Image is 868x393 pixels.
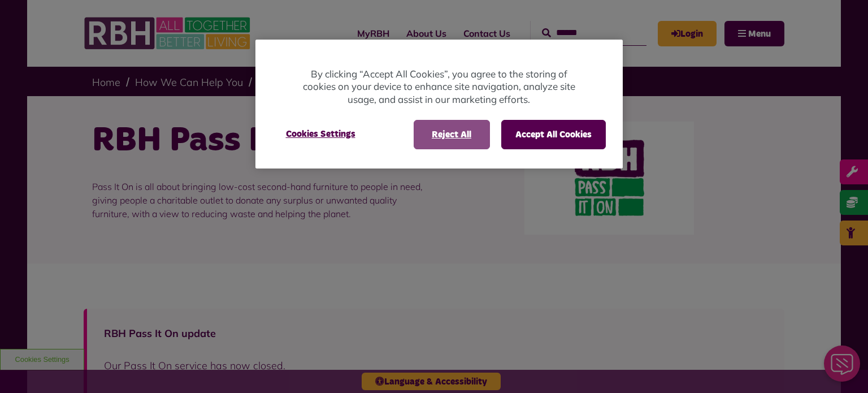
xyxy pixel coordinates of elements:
[414,120,490,149] button: Reject All
[255,40,623,169] div: Cookie banner
[501,120,606,149] button: Accept All Cookies
[272,120,369,148] button: Cookies Settings
[7,3,43,40] div: Close Web Assistant
[255,40,623,169] div: Privacy
[301,68,578,106] p: By clicking “Accept All Cookies”, you agree to the storing of cookies on your device to enhance s...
